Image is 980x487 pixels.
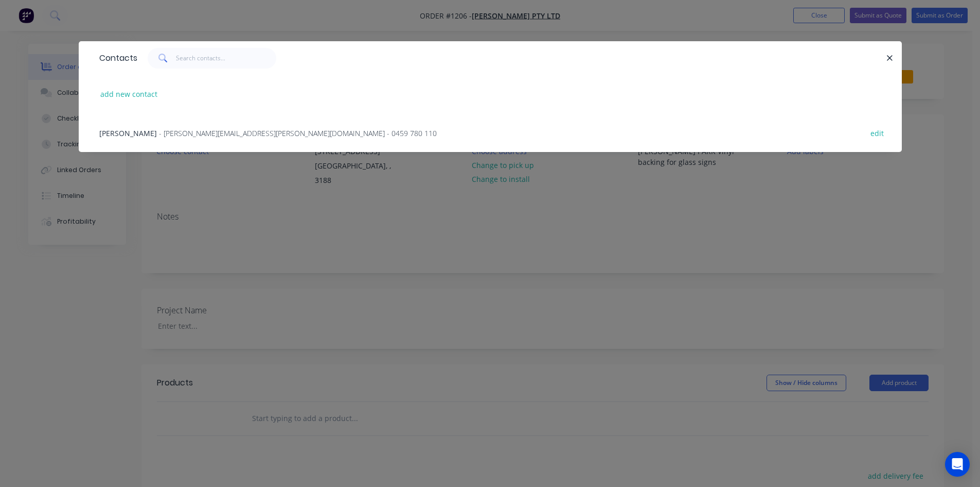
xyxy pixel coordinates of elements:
span: [PERSON_NAME] [99,128,157,138]
button: edit [865,126,889,140]
button: add new contact [95,87,163,101]
input: Search contacts... [176,48,276,69]
span: - [PERSON_NAME][EMAIL_ADDRESS][PERSON_NAME][DOMAIN_NAME] - 0459 780 110 [159,128,437,138]
div: Open Intercom Messenger [945,452,970,477]
div: Contacts [94,42,137,75]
